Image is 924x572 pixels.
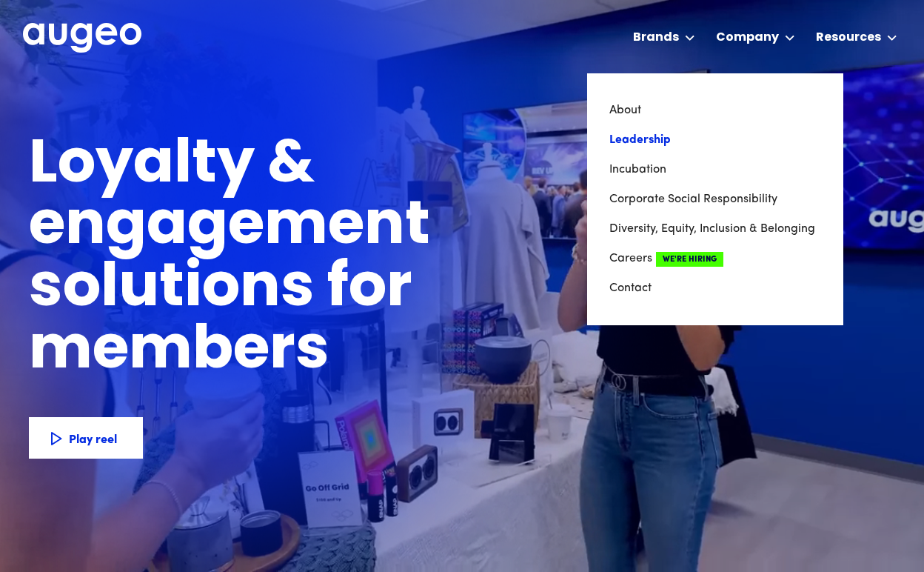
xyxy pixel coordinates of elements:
[609,273,821,303] a: Contact
[609,96,821,125] a: About
[609,125,821,155] a: Leadership
[609,214,821,244] a: Diversity, Equity, Inclusion & Belonging
[23,23,141,54] a: home
[816,29,881,47] div: Resources
[23,23,141,53] img: Augeo's full logo in white.
[587,73,843,325] nav: Company
[633,29,679,47] div: Brands
[716,29,779,47] div: Company
[609,184,821,214] a: Corporate Social Responsibility
[609,244,821,273] a: CareersWe're Hiring
[656,252,723,267] span: We're Hiring
[609,155,821,184] a: Incubation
